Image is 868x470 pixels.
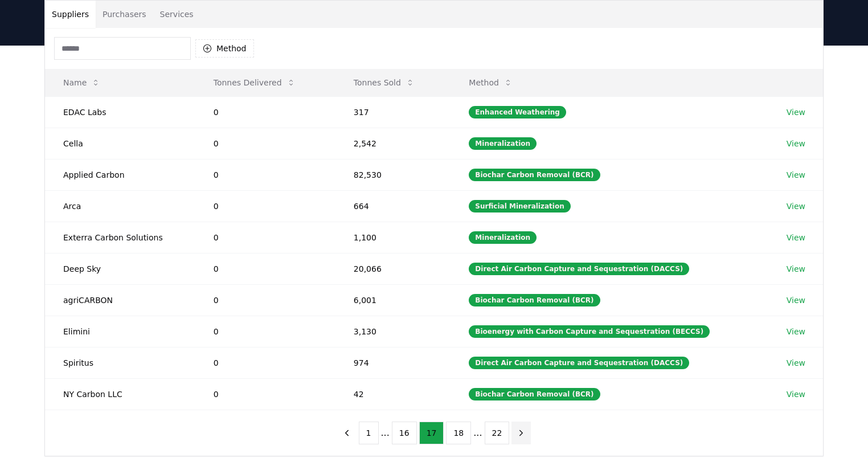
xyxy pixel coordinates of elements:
[469,357,689,369] div: Direct Air Carbon Capture and Sequestration (DACCS)
[195,316,335,347] td: 0
[335,222,451,253] td: 1,100
[469,388,600,400] div: Biochar Carbon Removal (BCR)
[45,159,195,190] td: Applied Carbon
[473,426,482,440] li: ...
[419,422,444,444] button: 17
[335,190,451,222] td: 664
[469,200,570,212] div: Surficial Mineralization
[335,347,451,378] td: 974
[45,253,195,284] td: Deep Sky
[787,232,805,243] a: View
[195,347,335,378] td: 0
[469,263,689,275] div: Direct Air Carbon Capture and Sequestration (DACCS)
[45,128,195,159] td: Cella
[195,284,335,316] td: 0
[45,347,195,378] td: Spiritus
[96,1,153,28] button: Purchasers
[45,96,195,128] td: EDAC Labs
[195,222,335,253] td: 0
[335,316,451,347] td: 3,130
[45,284,195,316] td: agriCARBON
[337,422,357,444] button: previous page
[54,71,109,94] button: Name
[45,1,96,28] button: Suppliers
[392,422,417,444] button: 16
[469,325,710,338] div: Bioenergy with Carbon Capture and Sequestration (BECCS)
[359,422,379,444] button: 1
[45,316,195,347] td: Elimini
[446,422,471,444] button: 18
[485,422,510,444] button: 22
[45,222,195,253] td: Exterra Carbon Solutions
[195,378,335,410] td: 0
[787,201,805,212] a: View
[511,422,531,444] button: next page
[381,426,390,440] li: ...
[787,169,805,181] a: View
[153,1,200,28] button: Services
[787,107,805,118] a: View
[469,169,600,181] div: Biochar Carbon Removal (BCR)
[787,295,805,306] a: View
[460,71,522,94] button: Method
[335,96,451,128] td: 317
[195,253,335,284] td: 0
[195,96,335,128] td: 0
[45,378,195,410] td: NY Carbon LLC
[469,106,566,118] div: Enhanced Weathering
[469,294,600,306] div: Biochar Carbon Removal (BCR)
[335,128,451,159] td: 2,542
[45,190,195,222] td: Arca
[195,39,254,58] button: Method
[335,159,451,190] td: 82,530
[335,378,451,410] td: 42
[787,357,805,369] a: View
[204,71,305,94] button: Tonnes Delivered
[787,389,805,400] a: View
[787,138,805,149] a: View
[787,263,805,275] a: View
[469,137,537,150] div: Mineralization
[195,190,335,222] td: 0
[195,128,335,159] td: 0
[335,284,451,316] td: 6,001
[345,71,424,94] button: Tonnes Sold
[469,231,537,244] div: Mineralization
[335,253,451,284] td: 20,066
[787,326,805,337] a: View
[195,159,335,190] td: 0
